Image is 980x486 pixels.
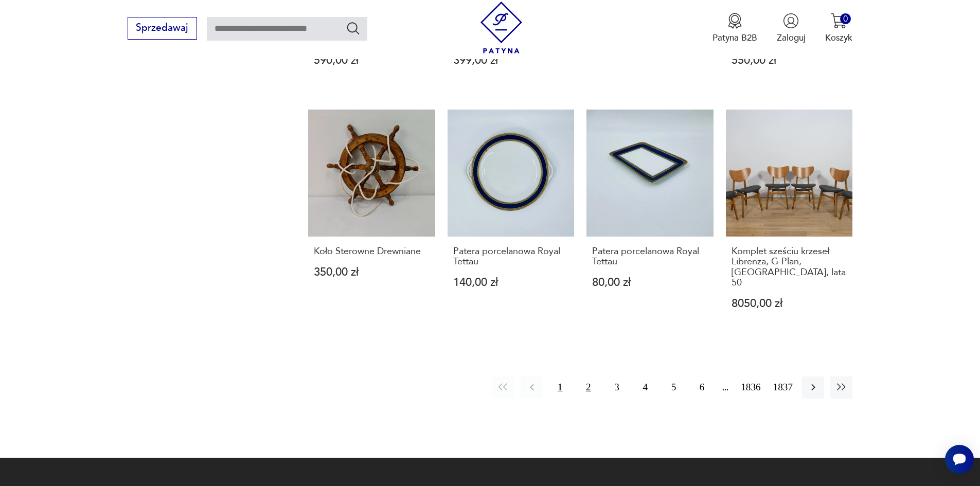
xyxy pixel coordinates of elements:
a: Komplet sześciu krzeseł Librenza, G-Plan, Wielka Brytania, lata 50Komplet sześciu krzeseł Librenz... [726,110,853,333]
img: Ikonka użytkownika [783,13,799,29]
button: 1837 [770,376,796,399]
h3: Koło Sterowne Drewniane [314,246,430,257]
button: 3 [605,376,628,399]
p: 8050,00 zł [732,298,847,309]
img: Ikona koszyka [831,13,847,29]
button: 0Koszyk [825,13,852,44]
a: Patera porcelanowa Royal TettauPatera porcelanowa Royal Tettau140,00 zł [448,110,575,333]
button: Patyna B2B [712,13,757,44]
p: Patyna B2B [712,32,757,44]
button: Sprzedawaj [128,17,197,40]
button: Szukaj [346,21,361,35]
h3: Patera porcelanowa Royal Tettau [453,246,569,267]
p: 550,00 zł [732,55,847,66]
a: Patera porcelanowa Royal TettauPatera porcelanowa Royal Tettau80,00 zł [586,110,714,333]
h3: Komplet sześciu krzeseł Librenza, G-Plan, [GEOGRAPHIC_DATA], lata 50 [732,246,847,289]
a: Sprzedawaj [128,25,197,33]
p: 140,00 zł [453,277,569,288]
iframe: Smartsupp widget button [945,445,974,474]
button: 1 [549,376,571,399]
img: Patyna - sklep z meblami i dekoracjami vintage [475,2,527,53]
p: Zaloguj [777,32,806,44]
button: 6 [691,376,713,399]
p: 399,00 zł [453,55,569,66]
button: 5 [663,376,685,399]
p: 590,00 zł [314,55,430,66]
div: 0 [840,13,851,24]
button: 4 [634,376,656,399]
p: 80,00 zł [592,277,708,288]
a: Koło Sterowne DrewnianeKoło Sterowne Drewniane350,00 zł [308,110,435,333]
p: Koszyk [825,32,852,44]
button: Zaloguj [777,13,806,44]
p: 350,00 zł [314,267,430,278]
img: Ikona medalu [727,13,743,29]
button: 1836 [738,376,763,399]
h3: Patera porcelanowa Royal Tettau [592,246,708,267]
button: 2 [577,376,599,399]
a: Ikona medaluPatyna B2B [712,13,757,44]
